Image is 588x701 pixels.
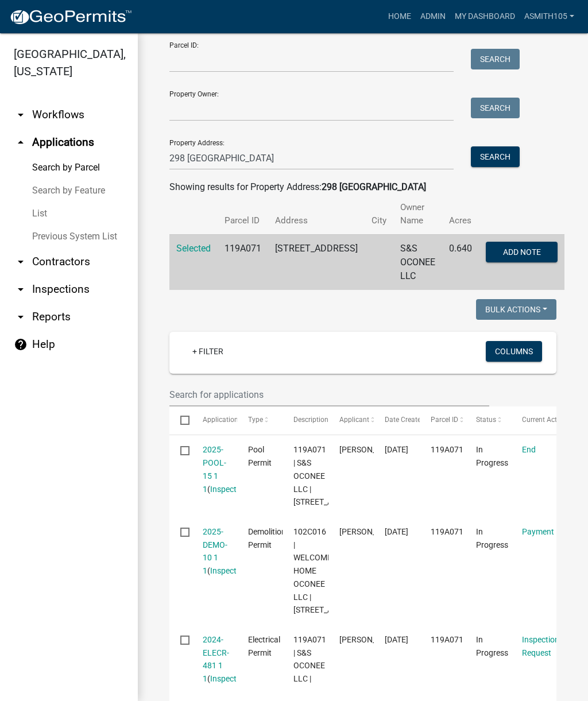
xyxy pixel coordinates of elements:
[237,406,283,434] datatable-header-cell: Type
[268,234,365,290] td: [STREET_ADDRESS]
[339,416,369,424] span: Applicant
[384,6,416,28] a: Home
[511,406,556,434] datatable-header-cell: Current Activity
[522,416,570,424] span: Current Activity
[471,146,520,167] button: Search
[431,416,458,424] span: Parcel ID
[431,445,463,454] span: 119A071
[431,527,463,536] span: 119A071
[14,310,28,324] i: arrow_drop_down
[522,635,559,657] a: Inspection Request
[328,406,374,434] datatable-header-cell: Applicant
[374,406,419,434] datatable-header-cell: Date Created
[442,234,479,290] td: 0.640
[248,527,286,549] span: Demolition Permit
[486,341,542,362] button: Columns
[169,180,556,194] div: Showing results for Property Address:
[339,527,401,536] span: Benjamin Chad Eldridge
[248,635,280,657] span: Electrical Permit
[486,242,558,262] button: Add Note
[191,406,237,434] datatable-header-cell: Application Number
[14,135,28,149] i: arrow_drop_up
[339,445,401,454] span: Jill Tucker Lindsey
[385,445,408,454] span: 03/17/2025
[14,108,28,122] i: arrow_drop_down
[293,635,326,683] span: 119A071 | S&S OCONEE LLC |
[420,406,465,434] datatable-header-cell: Parcel ID
[365,194,393,234] th: City
[14,255,28,269] i: arrow_drop_down
[183,341,233,362] a: + Filter
[339,635,401,644] span: Arthur Malcolm Hetzer
[14,338,28,351] i: help
[385,416,425,424] span: Date Created
[522,527,554,536] a: Payment
[431,635,463,644] span: 119A071
[442,194,479,234] th: Acres
[471,98,520,118] button: Search
[450,6,520,28] a: My Dashboard
[203,525,226,578] div: ( )
[476,416,496,424] span: Status
[476,445,508,467] span: In Progress
[503,247,541,256] span: Add Note
[283,406,328,434] datatable-header-cell: Description
[176,243,211,254] a: Selected
[203,443,226,495] div: ( )
[169,406,191,434] datatable-header-cell: Select
[293,527,364,615] span: 102C016 | WELCOME HOME OCONEE LLC | 155 Lakeview Drive
[293,416,328,424] span: Description
[393,234,442,290] td: S&S OCONEE LLC
[471,49,520,69] button: Search
[203,633,226,685] div: ( )
[203,527,227,575] a: 2025-DEMO-10 1 1
[465,406,510,434] datatable-header-cell: Status
[522,445,536,454] a: End
[203,416,265,424] span: Application Number
[248,445,272,467] span: Pool Permit
[210,674,252,683] a: Inspections
[203,635,229,683] a: 2024-ELECR-481 1 1
[322,181,426,192] strong: 298 [GEOGRAPHIC_DATA]
[210,566,252,575] a: Inspections
[248,416,263,424] span: Type
[476,299,556,320] button: Bulk Actions
[416,6,450,28] a: Admin
[385,527,408,536] span: 03/04/2025
[268,194,365,234] th: Address
[169,383,489,406] input: Search for applications
[476,635,508,657] span: In Progress
[203,445,226,493] a: 2025-POOL-15 1 1
[476,527,508,549] span: In Progress
[218,194,268,234] th: Parcel ID
[218,234,268,290] td: 119A071
[210,485,252,494] a: Inspections
[293,445,364,506] span: 119A071 | S&S OCONEE LLC | 298 WEST RIVER BEND DR
[393,194,442,234] th: Owner Name
[14,282,28,296] i: arrow_drop_down
[520,6,579,28] a: asmith105
[385,635,408,644] span: 10/15/2024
